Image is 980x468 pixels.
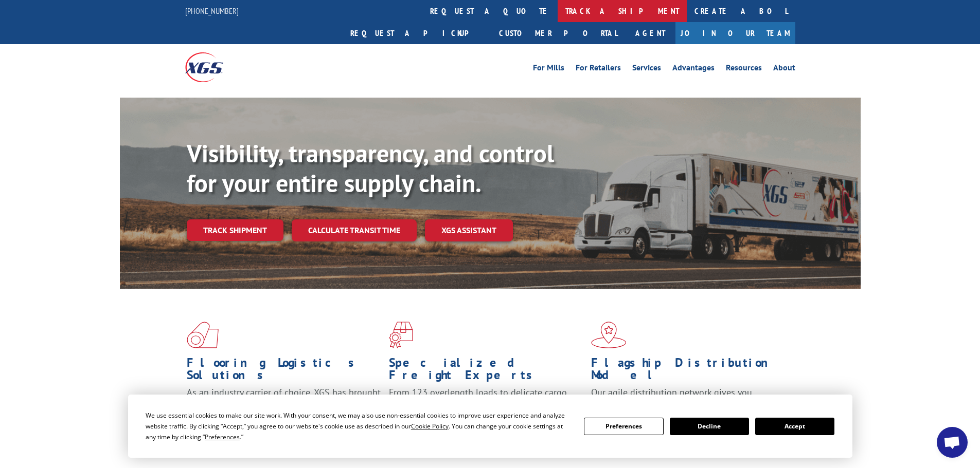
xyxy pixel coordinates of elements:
[187,219,283,241] a: Track shipment
[187,386,381,423] span: As an industry carrier of choice, XGS has brought innovation and dedication to flooring logistics...
[576,64,621,75] a: For Retailers
[185,6,239,16] a: [PHONE_NUMBER]
[411,422,449,430] span: Cookie Policy
[675,22,795,44] a: Join Our Team
[632,64,661,75] a: Services
[591,322,627,348] img: xgs-icon-flagship-distribution-model-red
[187,137,554,199] b: Visibility, transparency, and control for your entire supply chain.
[389,357,583,386] h1: Specialized Freight Experts
[755,418,834,435] button: Accept
[292,219,417,241] a: Calculate transit time
[389,322,413,348] img: xgs-icon-focused-on-flooring-red
[205,433,240,441] span: Preferences
[672,64,715,75] a: Advantages
[491,22,625,44] a: Customer Portal
[187,322,219,348] img: xgs-icon-total-supply-chain-intelligence-red
[937,427,968,458] a: Open chat
[773,64,795,75] a: About
[128,395,852,458] div: Cookie Consent Prompt
[343,22,491,44] a: Request a pickup
[187,357,381,386] h1: Flooring Logistics Solutions
[625,22,675,44] a: Agent
[146,410,572,442] div: We use essential cookies to make our site work. With your consent, we may also use non-essential ...
[726,64,762,75] a: Resources
[425,219,513,241] a: XGS ASSISTANT
[591,357,786,386] h1: Flagship Distribution Model
[591,386,780,410] span: Our agile distribution network gives you nationwide inventory management on demand.
[389,386,583,432] p: From 123 overlength loads to delicate cargo, our experienced staff knows the best way to move you...
[670,418,749,435] button: Decline
[533,64,564,75] a: For Mills
[584,418,663,435] button: Preferences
